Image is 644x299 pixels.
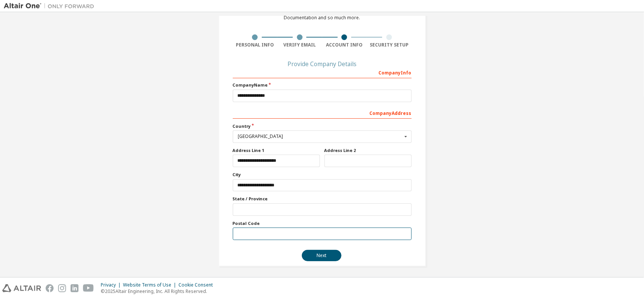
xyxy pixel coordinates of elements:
[322,42,367,48] div: Account Info
[233,123,412,129] label: Country
[233,82,412,88] label: Company Name
[101,282,123,288] div: Privacy
[101,288,217,294] p: © 2025 Altair Engineering, Inc. All Rights Reserved.
[233,172,412,178] label: City
[4,2,98,10] img: Altair One
[123,282,178,288] div: Website Terms of Use
[233,147,320,153] label: Address Line 1
[302,250,341,261] button: Next
[233,42,278,48] div: Personal Info
[83,284,94,292] img: youtube.svg
[71,284,78,292] img: linkedin.svg
[233,196,412,202] label: State / Province
[233,66,412,78] div: Company Info
[233,62,412,66] div: Provide Company Details
[233,220,412,226] label: Postal Code
[324,147,412,153] label: Address Line 2
[233,107,412,119] div: Company Address
[58,284,66,292] img: instagram.svg
[238,134,402,139] div: [GEOGRAPHIC_DATA]
[178,282,217,288] div: Cookie Consent
[46,284,54,292] img: facebook.svg
[277,42,322,48] div: Verify Email
[2,284,41,292] img: altair_logo.svg
[367,42,412,48] div: Security Setup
